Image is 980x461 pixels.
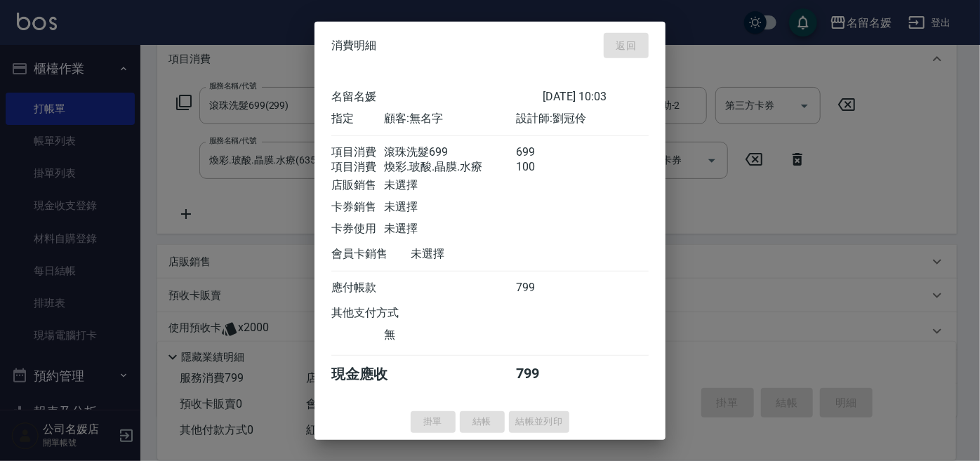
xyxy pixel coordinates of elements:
[331,247,411,262] div: 會員卡銷售
[543,90,649,105] div: [DATE] 10:03
[384,112,516,126] div: 顧客: 無名字
[331,178,384,193] div: 店販銷售
[517,160,569,175] div: 100
[517,281,569,295] div: 799
[331,222,384,236] div: 卡券使用
[517,145,569,160] div: 699
[331,281,384,295] div: 應付帳款
[411,247,543,262] div: 未選擇
[331,200,384,215] div: 卡券銷售
[331,365,411,384] div: 現金應收
[384,222,516,236] div: 未選擇
[384,200,516,215] div: 未選擇
[517,365,569,384] div: 799
[384,328,516,342] div: 無
[384,145,516,160] div: 滾珠洗髮699
[384,160,516,175] div: 煥彩.玻酸.晶膜.水療
[517,112,649,126] div: 設計師: 劉冠伶
[331,145,384,160] div: 項目消費
[331,112,384,126] div: 指定
[331,306,437,321] div: 其他支付方式
[384,178,516,193] div: 未選擇
[331,160,384,175] div: 項目消費
[331,39,376,53] span: 消費明細
[331,90,543,105] div: 名留名媛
